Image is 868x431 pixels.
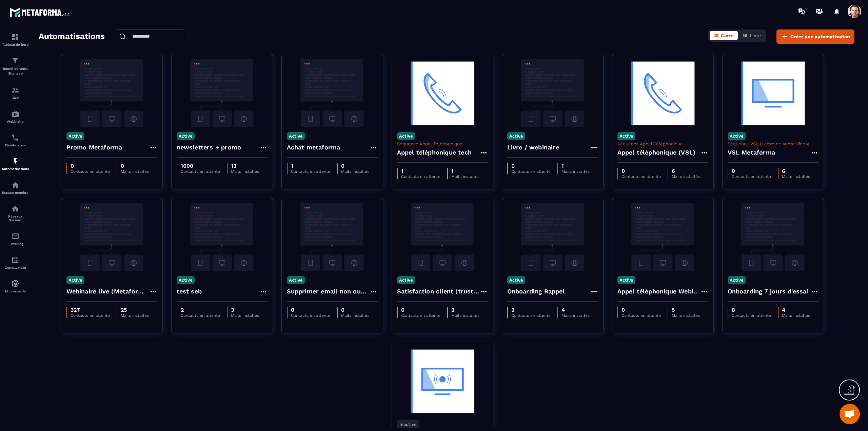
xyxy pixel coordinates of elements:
p: Contacts en attente [401,313,440,318]
img: social-network [11,205,19,213]
img: automation-background [397,347,488,415]
p: Active [66,276,84,284]
img: automation-background [66,59,157,127]
p: 2 [451,307,479,313]
p: Tunnel de vente Site web [2,66,29,76]
p: Séquence VSL (Lettre de Vente Vidéo) [728,141,818,146]
p: Mails installés [341,313,369,318]
p: Contacts en attente [181,169,220,174]
p: 2 [181,307,220,313]
img: email [11,232,19,240]
p: 4 [561,307,590,313]
p: Contacts en attente [401,174,440,179]
span: Liste [750,33,761,38]
h4: Promo Metaforma [66,143,122,152]
img: logo [9,6,71,18]
h4: Appel téléphonique (VSL) [617,148,696,157]
a: social-networksocial-networkRéseaux Sociaux [2,200,29,227]
p: 0 [121,163,149,169]
p: Active [617,276,635,284]
p: 8 [732,307,771,313]
p: Contacts en attente [181,313,220,318]
img: scheduler [11,134,19,142]
p: Active [397,276,415,284]
p: E-mailing [2,242,29,246]
h4: Achat metaforma [287,143,340,152]
p: Mails installés [341,169,369,174]
p: Séquence Appel Téléphonique [397,141,488,146]
p: 327 [71,307,110,313]
p: Active [397,132,415,140]
img: automation-background [728,203,818,271]
img: automations [11,157,19,165]
a: automationsautomationsWebinaire [2,105,29,128]
p: Mails installés [782,174,810,179]
img: automation-background [177,59,268,127]
p: 3 [231,307,259,313]
p: Espace membre [2,191,29,194]
a: emailemailE-mailing [2,227,29,251]
p: Contacts en attente [71,169,110,174]
p: Webinaire [2,120,29,123]
p: 2 [511,307,551,313]
img: automation-background [287,203,378,271]
h4: Webinaire live (Metaforma) [66,287,149,296]
p: Comptabilité [2,266,29,269]
p: 1000 [181,163,220,169]
a: formationformationTableau de bord [2,28,29,52]
h2: Automatisations [39,29,105,44]
p: 0 [511,163,551,169]
span: Créer une automatisation [790,33,850,40]
p: 0 [341,307,369,313]
p: Active [287,276,305,284]
p: 6 [672,168,700,174]
p: 0 [622,168,661,174]
p: Active [66,132,84,140]
img: automations [11,181,19,189]
h4: newsletters + promo [177,143,241,152]
p: Contacts en attente [511,313,551,318]
span: Carte [721,33,734,38]
img: formation [11,33,19,41]
p: Séquence Appel Téléphonique [617,141,708,146]
p: 6 [782,168,810,174]
p: 0 [291,307,330,313]
p: Mails installés [231,169,259,174]
img: automation-background [617,59,708,127]
p: Mails installés [231,313,259,318]
p: IA prospects [2,289,29,293]
p: Active [617,132,635,140]
h4: test seb [177,287,202,296]
p: Planificateur [2,143,29,147]
p: 1 [451,168,479,174]
img: formation [11,86,19,94]
img: automations [11,110,19,118]
p: Automatisations [2,167,29,171]
h4: VSL Metaforma [728,148,775,157]
a: automationsautomationsEspace membre [2,176,29,200]
a: formationformationTunnel de vente Site web [2,52,29,81]
a: schedulerschedulerPlanificateur [2,128,29,152]
p: Active [507,132,525,140]
p: 1 [291,163,330,169]
h4: Appel téléphonique tech [397,148,472,157]
img: automation-background [66,203,157,271]
p: Mails installés [121,169,149,174]
a: automationsautomationsAutomatisations [2,152,29,176]
a: formationformationCRM [2,81,29,105]
p: 0 [401,307,440,313]
img: automation-background [397,59,488,127]
p: Tableau de bord [2,43,29,46]
p: Contacts en attente [71,313,110,318]
p: Mails installés [451,174,479,179]
p: 0 [71,163,110,169]
img: automation-background [728,59,818,127]
p: Contacts en attente [732,313,771,318]
p: Contacts en attente [622,313,661,318]
p: Mails installés [561,313,590,318]
h4: Onboarding 7 jours d'essai [728,287,808,296]
p: Active [177,276,195,284]
p: 1 [561,163,590,169]
img: automation-background [507,203,598,271]
button: Carte [710,31,738,40]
